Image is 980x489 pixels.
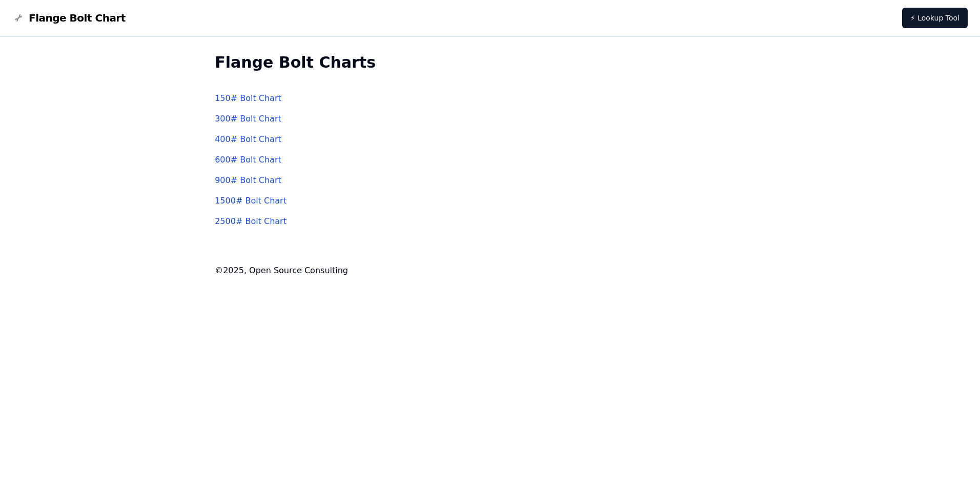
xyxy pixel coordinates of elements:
[215,155,281,165] a: 600# Bolt Chart
[215,114,281,124] a: 300# Bolt Chart
[12,12,25,24] img: Flange Bolt Chart Logo
[215,175,281,185] a: 900# Bolt Chart
[902,8,968,28] a: ⚡ Lookup Tool
[215,134,281,144] a: 400# Bolt Chart
[215,196,287,206] a: 1500# Bolt Chart
[215,216,287,226] a: 2500# Bolt Chart
[215,264,765,277] footer: © 2025 , Open Source Consulting
[215,93,281,103] a: 150# Bolt Chart
[29,11,126,25] span: Flange Bolt Chart
[215,53,765,72] h2: Flange Bolt Charts
[12,11,126,25] a: Flange Bolt Chart LogoFlange Bolt Chart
